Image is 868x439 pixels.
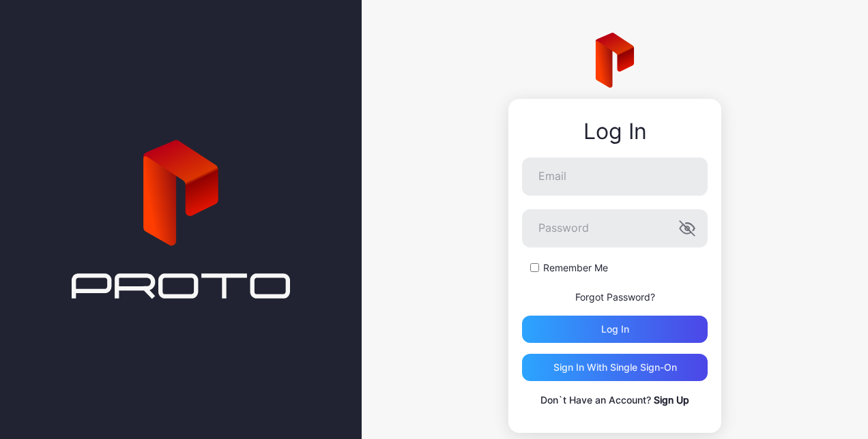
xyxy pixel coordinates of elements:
[543,261,608,275] label: Remember Me
[522,119,708,144] div: Log In
[522,354,708,381] button: Sign in With Single Sign-On
[679,220,695,237] button: Password
[522,157,708,196] input: Email
[522,316,708,343] button: Log in
[522,209,708,247] input: Password
[654,394,689,406] a: Sign Up
[601,324,629,335] div: Log in
[553,362,677,373] div: Sign in With Single Sign-On
[522,392,708,408] p: Don`t Have an Account?
[575,291,655,303] a: Forgot Password?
